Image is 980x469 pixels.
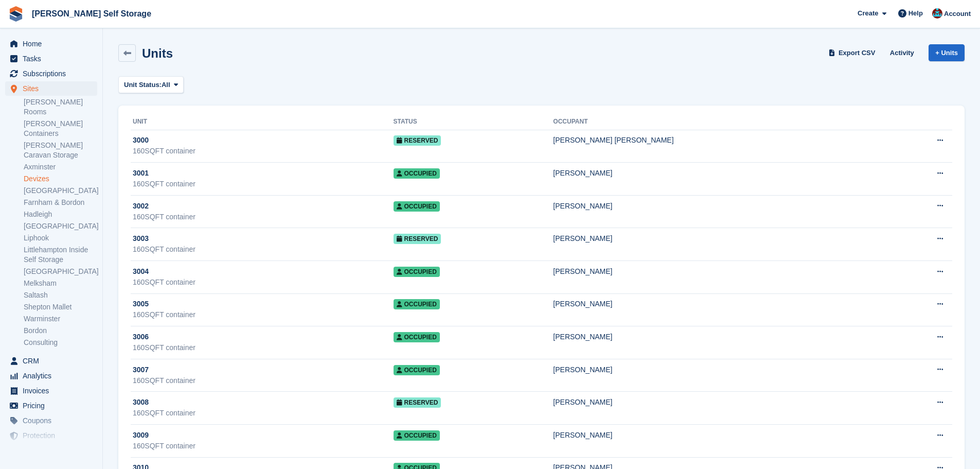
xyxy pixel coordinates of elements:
a: Farnham & Bordon [24,198,97,207]
a: Activity [886,44,918,61]
div: 160SQFT container [133,441,394,451]
span: Protection [23,428,84,443]
span: Occupied [394,299,440,309]
a: Liphook [24,233,97,243]
div: 160SQFT container [133,244,394,255]
a: Axminster [24,162,97,172]
a: menu [5,37,97,51]
button: Unit Status: All [118,76,184,93]
span: Help [908,8,923,19]
div: [PERSON_NAME] [553,364,893,375]
div: 160SQFT container [133,342,394,353]
span: Pricing [23,398,84,413]
span: 3008 [133,397,149,408]
img: Dev Yildirim [932,8,942,19]
a: Consulting [24,338,97,348]
a: [PERSON_NAME] Containers [24,119,97,138]
div: [PERSON_NAME] [553,266,893,277]
span: All [162,80,170,90]
a: menu [5,384,97,398]
a: menu [5,51,97,66]
div: [PERSON_NAME] [PERSON_NAME] [553,135,893,146]
span: Reserved [394,397,441,408]
a: menu [5,443,97,458]
a: Export CSV [827,44,880,61]
a: Warminster [24,314,97,324]
a: menu [5,413,97,428]
a: [GEOGRAPHIC_DATA] [24,221,97,231]
span: Reserved [394,234,441,244]
span: 3009 [133,430,149,441]
span: 3004 [133,266,149,277]
a: menu [5,398,97,413]
span: Occupied [394,267,440,277]
span: Tasks [23,51,84,66]
span: 3003 [133,233,149,244]
span: Create [858,8,878,19]
span: 3005 [133,299,149,309]
span: 3007 [133,364,149,375]
a: Saltash [24,290,97,300]
a: Littlehampton Inside Self Storage [24,245,97,265]
div: 160SQFT container [133,212,394,222]
span: Account [944,9,971,19]
span: Occupied [394,332,440,342]
a: [PERSON_NAME] Self Storage [28,5,155,22]
span: 3001 [133,168,149,179]
span: Invoices [23,384,84,398]
span: Subscriptions [23,66,84,81]
div: [PERSON_NAME] [553,233,893,244]
div: [PERSON_NAME] [553,201,893,212]
a: + Units [929,44,965,61]
img: stora-icon-8386f47178a22dfd0bd8f6a31ec36ba5ce8667c1dd55bd0f319d3a0aa187defe.svg [8,6,24,22]
span: CRM [23,354,84,368]
div: [PERSON_NAME] [553,299,893,309]
span: Reserved [394,135,441,146]
span: 3006 [133,332,149,342]
a: Shepton Mallet [24,302,97,312]
a: [GEOGRAPHIC_DATA] [24,186,97,196]
a: [PERSON_NAME] Rooms [24,97,97,117]
div: [PERSON_NAME] [553,397,893,408]
a: menu [5,81,97,96]
div: [PERSON_NAME] [553,168,893,179]
span: 3002 [133,201,149,212]
span: Sites [23,81,84,96]
a: Bordon [24,326,97,336]
span: Export CSV [839,48,876,58]
span: Coupons [23,413,84,428]
div: 160SQFT container [133,146,394,157]
div: [PERSON_NAME] [553,332,893,342]
a: menu [5,369,97,383]
a: [PERSON_NAME] Caravan Storage [24,141,97,160]
span: Occupied [394,201,440,212]
a: menu [5,66,97,81]
span: Analytics [23,369,84,383]
a: [GEOGRAPHIC_DATA] [24,267,97,276]
h2: Units [142,46,173,60]
a: menu [5,428,97,443]
a: menu [5,354,97,368]
th: Status [394,114,554,130]
span: Home [23,37,84,51]
div: 160SQFT container [133,375,394,386]
span: 3000 [133,135,149,146]
a: Melksham [24,279,97,288]
div: 160SQFT container [133,277,394,288]
span: Settings [23,443,84,458]
span: Occupied [394,168,440,179]
th: Unit [131,114,394,130]
div: [PERSON_NAME] [553,430,893,441]
span: Occupied [394,430,440,441]
span: Occupied [394,365,440,375]
th: Occupant [553,114,893,130]
span: Unit Status: [124,80,162,90]
div: 160SQFT container [133,179,394,189]
div: 160SQFT container [133,408,394,419]
div: 160SQFT container [133,309,394,320]
a: Devizes [24,174,97,184]
a: Hadleigh [24,210,97,219]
